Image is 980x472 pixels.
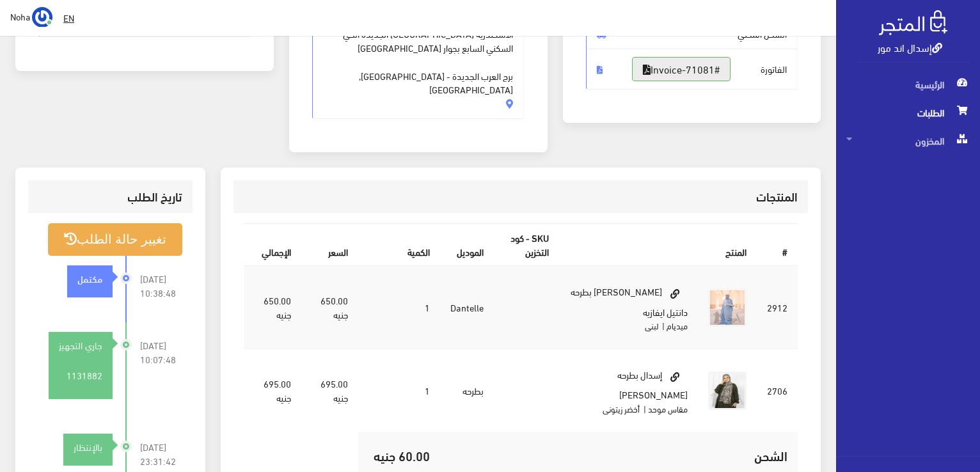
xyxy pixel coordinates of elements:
[648,401,688,416] small: مقاس موحد
[358,224,440,265] th: الكمية
[358,265,440,349] td: 1
[836,127,980,155] a: المخزون
[846,70,970,98] span: الرئيسية
[140,272,182,300] span: [DATE] 10:38:48
[140,338,182,366] span: [DATE] 10:07:48
[440,349,494,432] td: بطرحه
[301,224,358,265] th: السعر
[450,448,787,462] h5: الشحن
[244,224,301,265] th: اﻹجمالي
[301,349,358,432] td: 695.00 جنيه
[603,401,646,416] small: | أخضر زيتونى
[667,318,688,333] small: ميديام
[38,191,182,203] h3: تاريخ الطلب
[48,223,182,256] button: تغيير حالة الطلب
[32,7,52,28] img: ...
[878,38,942,56] a: إسدال اند مور
[836,70,980,98] a: الرئيسية
[836,98,980,127] a: الطلبات
[494,224,559,265] th: SKU - كود التخزين
[846,98,970,127] span: الطلبات
[140,440,182,468] span: [DATE] 23:31:42
[440,224,494,265] th: الموديل
[559,224,757,265] th: المنتج
[15,384,64,433] iframe: Drift Widget Chat Controller
[879,10,947,35] img: .
[63,10,74,26] u: EN
[77,271,102,285] strong: مكتمل
[757,265,798,349] td: 2912
[49,338,113,352] div: جاري التجهيز
[323,13,514,97] span: الاسكندرية [GEOGRAPHIC_DATA] الجديده الحي السكني السابع بجوار [GEOGRAPHIC_DATA] برج العرب الجديدة...
[645,318,665,333] small: | لبنى
[58,6,79,29] a: EN
[632,57,731,81] a: #Invoice-71081
[358,349,440,432] td: 1
[757,349,798,432] td: 2706
[301,265,358,349] td: 650.00 جنيه
[440,265,494,349] td: Dantelle
[757,224,798,265] th: #
[63,440,113,454] div: بالإنتظار
[586,49,798,90] span: الفاتورة
[10,6,52,27] a: ... Noha
[368,448,430,462] h5: 60.00 جنيه
[559,265,698,349] td: [PERSON_NAME] بطرحه دانتيل ايفازيه
[244,191,798,203] h3: المنتجات
[10,8,30,24] span: Noha
[846,127,970,155] span: المخزون
[244,349,301,432] td: 695.00 جنيه
[49,358,113,393] div: 1131882
[559,349,698,432] td: إسدال بطرحه [PERSON_NAME]
[244,265,301,349] td: 650.00 جنيه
